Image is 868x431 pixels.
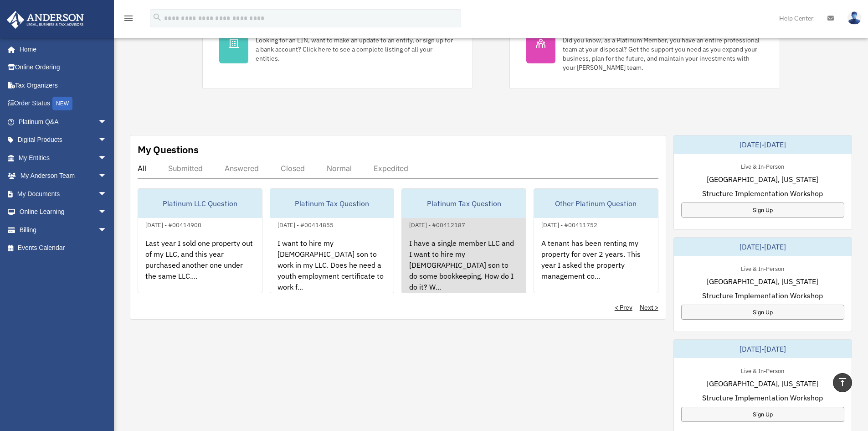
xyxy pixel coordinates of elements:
[168,164,203,173] div: Submitted
[270,219,341,229] div: [DATE] - #00414855
[833,373,852,392] a: vertical_align_top
[402,219,473,229] div: [DATE] - #00412187
[674,238,852,256] div: [DATE]-[DATE]
[734,365,791,375] div: Live & In-Person
[98,149,116,167] span: arrow_drop_down
[6,221,121,239] a: Billingarrow_drop_down
[138,219,209,229] div: [DATE] - #00414900
[702,188,823,199] span: Structure Implementation Workshop
[534,230,658,301] div: A tenant has been renting my property for over 2 years. This year I asked the property management...
[98,167,116,186] span: arrow_drop_down
[202,6,473,89] a: My Entities Looking for an EIN, want to make an update to an entity, or sign up for a bank accoun...
[6,40,116,58] a: Home
[123,16,134,24] a: menu
[681,203,844,218] a: Sign Up
[563,36,763,72] div: Did you know, as a Platinum Member, you have an entire professional team at your disposal? Get th...
[138,143,199,156] div: My Questions
[6,185,121,203] a: My Documentsarrow_drop_down
[270,188,395,293] a: Platinum Tax Question[DATE] - #00414855I want to hire my [DEMOGRAPHIC_DATA] son to work in my LLC...
[6,58,121,77] a: Online Ordering
[152,12,162,22] i: search
[138,189,262,218] div: Platinum LLC Question
[674,340,852,358] div: [DATE]-[DATE]
[138,188,262,293] a: Platinum LLC Question[DATE] - #00414900Last year I sold one property out of my LLC, and this year...
[707,276,818,287] span: [GEOGRAPHIC_DATA], [US_STATE]
[847,11,861,25] img: User Pic
[402,230,526,301] div: I have a single member LLC and I want to hire my [DEMOGRAPHIC_DATA] son to do some bookkeeping. H...
[534,188,658,293] a: Other Platinum Question[DATE] - #00411752A tenant has been renting my property for over 2 years. ...
[401,188,526,293] a: Platinum Tax Question[DATE] - #00412187I have a single member LLC and I want to hire my [DEMOGRAP...
[6,239,121,257] a: Events Calendar
[6,76,121,94] a: Tax Organizers
[374,164,408,173] div: Expedited
[98,185,116,203] span: arrow_drop_down
[6,94,121,113] a: Order StatusNEW
[123,13,134,24] i: menu
[52,97,72,110] div: NEW
[674,135,852,154] div: [DATE]-[DATE]
[270,189,394,218] div: Platinum Tax Question
[509,6,780,89] a: My Anderson Team Did you know, as a Platinum Member, you have an entire professional team at your...
[734,161,791,171] div: Live & In-Person
[98,203,116,222] span: arrow_drop_down
[270,230,394,301] div: I want to hire my [DEMOGRAPHIC_DATA] son to work in my LLC. Does he need a youth employment certi...
[734,263,791,273] div: Live & In-Person
[534,219,605,229] div: [DATE] - #00411752
[640,303,658,312] a: Next >
[837,377,848,388] i: vertical_align_top
[615,303,632,312] a: < Prev
[6,113,121,131] a: Platinum Q&Aarrow_drop_down
[6,131,121,149] a: Digital Productsarrow_drop_down
[327,164,352,173] div: Normal
[6,149,121,167] a: My Entitiesarrow_drop_down
[702,290,823,301] span: Structure Implementation Workshop
[98,221,116,239] span: arrow_drop_down
[281,164,305,173] div: Closed
[256,36,456,63] div: Looking for an EIN, want to make an update to an entity, or sign up for a bank account? Click her...
[681,305,844,320] a: Sign Up
[225,164,259,173] div: Answered
[138,164,146,173] div: All
[702,392,823,403] span: Structure Implementation Workshop
[707,174,818,185] span: [GEOGRAPHIC_DATA], [US_STATE]
[138,230,262,301] div: Last year I sold one property out of my LLC, and this year purchased another one under the same L...
[402,189,526,218] div: Platinum Tax Question
[681,407,844,422] a: Sign Up
[98,131,116,150] span: arrow_drop_down
[4,11,87,29] img: Anderson Advisors Platinum Portal
[534,189,658,218] div: Other Platinum Question
[6,167,121,185] a: My Anderson Teamarrow_drop_down
[6,203,121,221] a: Online Learningarrow_drop_down
[98,113,116,131] span: arrow_drop_down
[707,378,818,389] span: [GEOGRAPHIC_DATA], [US_STATE]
